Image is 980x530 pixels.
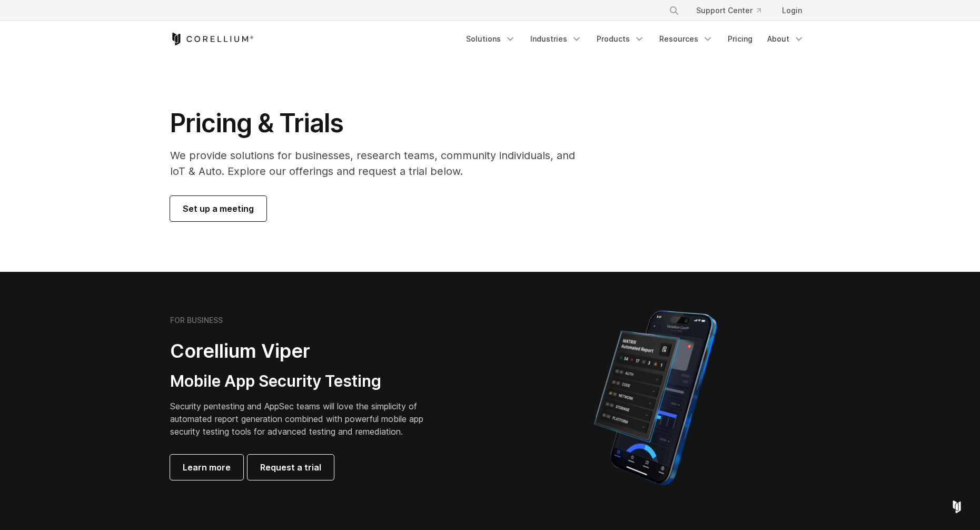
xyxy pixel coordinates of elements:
[248,455,334,480] a: Request a trial
[260,461,321,474] span: Request a trial
[170,33,254,45] a: Corellium Home
[170,148,590,179] p: We provide solutions for businesses, research teams, community individuals, and IoT & Auto. Explo...
[590,30,651,48] a: Products
[688,1,769,20] a: Support Center
[170,455,243,480] a: Learn more
[183,202,254,215] span: Set up a meeting
[665,1,684,20] button: Search
[656,1,810,20] div: Navigation Menu
[460,30,810,48] div: Navigation Menu
[944,494,969,519] div: Open Intercom Messenger
[170,316,223,325] h6: FOR BUSINESS
[774,1,810,20] a: Login
[721,30,759,48] a: Pricing
[761,30,810,48] a: About
[170,107,590,139] h1: Pricing & Trials
[460,30,522,48] a: Solutions
[653,30,719,48] a: Resources
[183,461,231,474] span: Learn more
[576,306,735,490] img: Corellium MATRIX automated report on iPhone showing app vulnerability test results across securit...
[170,196,266,221] a: Set up a meeting
[170,339,440,363] h2: Corellium Viper
[170,400,440,438] p: Security pentesting and AppSec teams will love the simplicity of automated report generation comb...
[170,371,440,391] h3: Mobile App Security Testing
[524,30,588,48] a: Industries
